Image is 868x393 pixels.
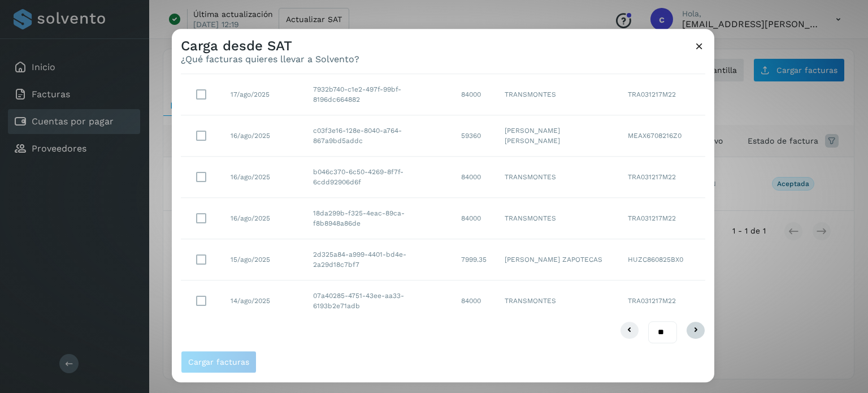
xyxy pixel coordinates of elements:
[222,157,304,198] td: 16/ago/2025
[222,198,304,240] td: 16/ago/2025
[619,198,705,240] td: TRA031217M22
[222,75,304,116] td: 17/ago/2025
[304,198,452,240] td: 18da299b-f325-4eac-89ca-f8b8948a86de
[222,281,304,322] td: 14/ago/2025
[496,116,619,157] td: [PERSON_NAME] [PERSON_NAME]
[619,240,705,281] td: HUZC860825BX0
[452,75,496,116] td: 84000
[452,157,496,198] td: 84000
[619,281,705,322] td: TRA031217M22
[304,281,452,322] td: 07a40285-4751-43ee-aa33-6193b2e71adb
[222,116,304,157] td: 16/ago/2025
[304,240,452,281] td: 2d325a84-a999-4401-bd4e-2a29d18c7bf7
[188,358,249,366] span: Cargar facturas
[304,75,452,116] td: 7932b740-c1e2-497f-99bf-8196dc664882
[496,75,619,116] td: TRANSMONTES
[619,157,705,198] td: TRA031217M22
[181,351,257,373] button: Cargar facturas
[619,116,705,157] td: MEAX6708216Z0
[496,198,619,240] td: TRANSMONTES
[619,75,705,116] td: TRA031217M22
[181,38,359,54] h3: Carga desde SAT
[304,116,452,157] td: c03f3e16-128e-8040-a764-867a9bd5addc
[452,116,496,157] td: 59360
[496,240,619,281] td: [PERSON_NAME] ZAPOTECAS
[452,198,496,240] td: 84000
[181,54,359,65] p: ¿Qué facturas quieres llevar a Solvento?
[452,240,496,281] td: 7999.35
[304,157,452,198] td: b046c370-6c50-4269-8f7f-6cdd92906d6f
[452,281,496,322] td: 84000
[496,157,619,198] td: TRANSMONTES
[222,240,304,281] td: 15/ago/2025
[496,281,619,322] td: TRANSMONTES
